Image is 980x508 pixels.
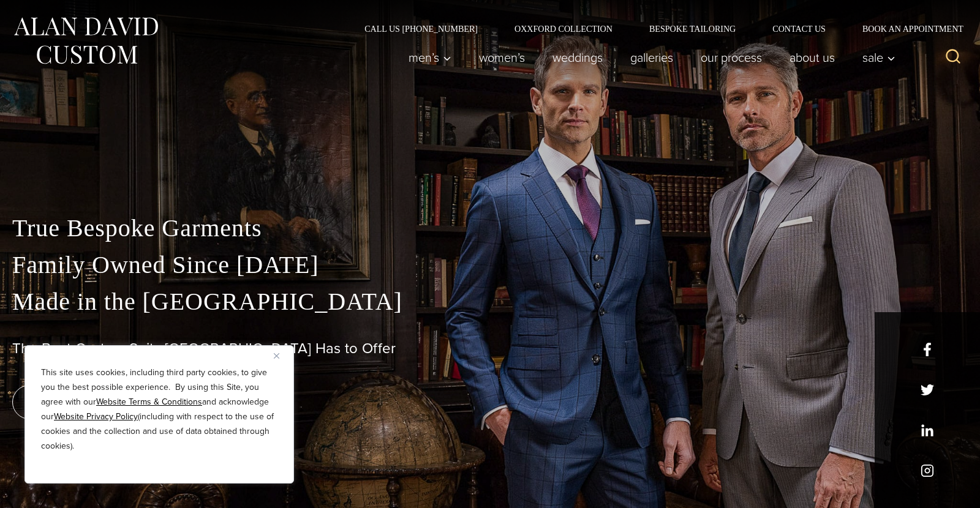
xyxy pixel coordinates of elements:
span: Sale [862,51,895,64]
a: weddings [539,45,617,70]
a: Website Privacy Policy [54,410,138,423]
p: This site uses cookies, including third party cookies, to give you the best possible experience. ... [41,365,277,454]
nav: Primary Navigation [395,45,902,70]
a: Bespoke Tailoring [631,24,754,33]
a: Contact Us [754,24,844,33]
a: Galleries [617,45,687,70]
a: Our Process [687,45,776,70]
nav: Secondary Navigation [346,24,968,33]
img: Close [274,353,279,359]
p: True Bespoke Garments Family Owned Since [DATE] Made in the [GEOGRAPHIC_DATA] [12,210,968,320]
a: About Us [776,45,849,70]
a: book an appointment [12,385,184,419]
a: Women’s [466,45,539,70]
a: Oxxford Collection [496,24,631,33]
span: Men’s [409,51,451,64]
a: Website Terms & Conditions [96,395,202,408]
h1: The Best Custom Suits [GEOGRAPHIC_DATA] Has to Offer [12,340,968,357]
button: View Search Form [938,43,968,72]
button: Close [274,348,288,363]
a: Call Us [PHONE_NUMBER] [346,24,496,33]
a: Book an Appointment [844,24,968,33]
img: Alan David Custom [12,13,159,68]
